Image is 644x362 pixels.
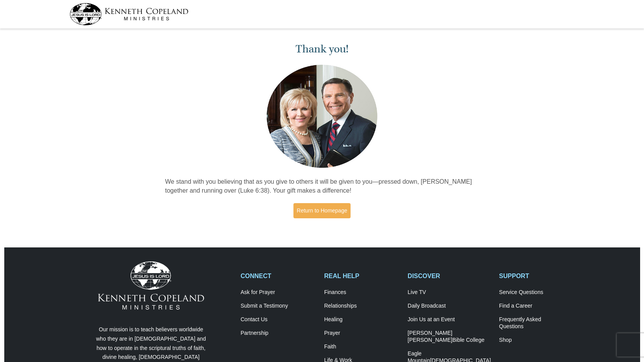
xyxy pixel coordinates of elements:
a: Daily Broadcast [408,303,491,310]
a: Ask for Prayer [241,289,316,296]
a: Submit a Testimony [241,303,316,310]
a: Relationships [324,303,400,310]
img: Kenneth and Gloria [265,63,379,170]
a: Prayer [324,330,400,337]
img: kcm-header-logo.svg [70,3,188,25]
a: Faith [324,343,400,350]
h2: SUPPORT [499,272,574,280]
h2: REAL HELP [324,272,400,280]
a: Partnership [241,330,316,337]
img: Kenneth Copeland Ministries [98,261,204,310]
a: Frequently AskedQuestions [499,316,574,330]
a: Return to Homepage [293,203,351,218]
h1: Thank you! [165,43,479,56]
p: We stand with you believing that as you give to others it will be given to you—pressed down, [PER... [165,178,479,195]
span: Bible College [452,337,485,343]
h2: DISCOVER [408,272,491,280]
a: Join Us at an Event [408,316,491,323]
a: [PERSON_NAME] [PERSON_NAME]Bible College [408,330,491,344]
a: Healing [324,316,400,323]
a: Contact Us [241,316,316,323]
h2: CONNECT [241,272,316,280]
a: Service Questions [499,289,574,296]
a: Live TV [408,289,491,296]
a: Find a Career [499,303,574,310]
a: Shop [499,337,574,344]
a: Finances [324,289,400,296]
